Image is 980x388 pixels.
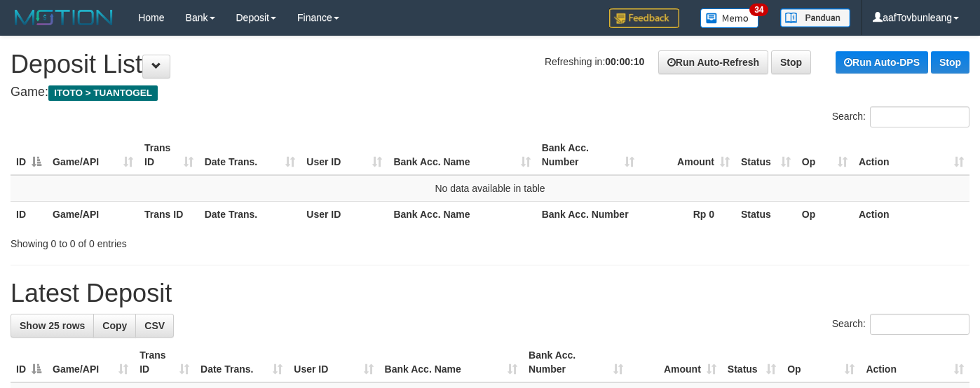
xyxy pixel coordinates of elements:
[832,314,969,335] label: Search:
[11,279,969,307] h1: Latest Deposit
[144,320,165,331] span: CSV
[629,342,722,382] th: Amount: activate to sort column ascending
[134,342,195,382] th: Trans ID: activate to sort column ascending
[199,135,301,175] th: Date Trans.: activate to sort column ascending
[301,201,388,227] th: User ID
[47,135,139,175] th: Game/API: activate to sort column ascending
[11,231,398,251] div: Showing 0 to 0 of 0 entries
[735,201,796,227] th: Status
[139,135,199,175] th: Trans ID: activate to sort column ascending
[640,201,735,227] th: Rp 0
[11,50,969,78] h1: Deposit List
[870,314,969,335] input: Search:
[102,320,127,331] span: Copy
[931,51,969,74] a: Stop
[523,342,628,382] th: Bank Acc. Number: activate to sort column ascending
[11,135,47,175] th: ID: activate to sort column descending
[832,106,969,127] label: Search:
[796,135,853,175] th: Op: activate to sort column ascending
[288,342,379,382] th: User ID: activate to sort column ascending
[796,201,853,227] th: Op
[199,201,301,227] th: Date Trans.
[20,320,85,331] span: Show 25 rows
[860,342,969,382] th: Action: activate to sort column ascending
[780,8,850,27] img: panduan.png
[735,135,796,175] th: Status: activate to sort column ascending
[11,314,94,338] a: Show 25 rows
[658,50,768,74] a: Run Auto-Refresh
[11,85,969,99] h4: Game:
[782,342,860,382] th: Op: activate to sort column ascending
[853,135,969,175] th: Action: activate to sort column ascending
[609,8,679,28] img: Feedback.jpg
[640,135,735,175] th: Amount: activate to sort column ascending
[195,342,288,382] th: Date Trans.: activate to sort column ascending
[771,50,811,74] a: Stop
[135,314,174,338] a: CSV
[722,342,782,382] th: Status: activate to sort column ascending
[388,201,536,227] th: Bank Acc. Name
[47,201,139,227] th: Game/API
[301,135,388,175] th: User ID: activate to sort column ascending
[870,106,969,127] input: Search:
[836,51,928,74] a: Run Auto-DPS
[11,342,47,382] th: ID: activate to sort column descending
[545,56,644,67] span: Refreshing in:
[139,201,199,227] th: Trans ID
[93,314,136,338] a: Copy
[47,342,134,382] th: Game/API: activate to sort column ascending
[11,7,117,28] img: MOTION_logo.png
[749,4,768,16] span: 34
[853,201,969,227] th: Action
[388,135,536,175] th: Bank Acc. Name: activate to sort column ascending
[379,342,523,382] th: Bank Acc. Name: activate to sort column ascending
[536,201,640,227] th: Bank Acc. Number
[11,175,969,202] td: No data available in table
[11,201,47,227] th: ID
[605,56,644,67] strong: 00:00:10
[536,135,640,175] th: Bank Acc. Number: activate to sort column ascending
[48,85,158,101] span: ITOTO > TUANTOGEL
[700,8,759,28] img: Button%20Memo.svg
